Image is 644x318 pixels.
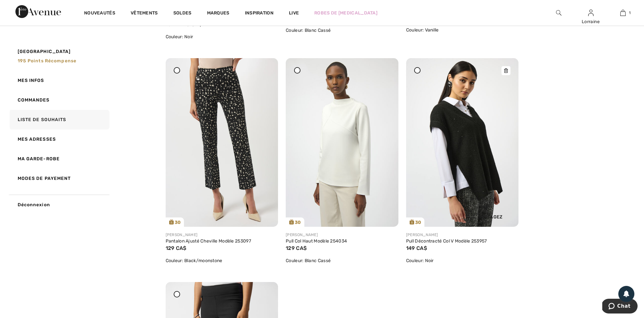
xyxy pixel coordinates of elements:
a: Pull Col Haut Modèle 254034 [286,238,347,244]
div: [PERSON_NAME] [166,232,278,238]
span: 195 Points récompense [18,58,77,64]
span: 129 CA$ [166,245,187,251]
a: 30 [406,58,519,227]
a: Nouveautés [84,10,115,17]
div: Couleur: Noir [406,257,519,264]
a: Live [289,10,299,16]
div: Lorraine [575,18,606,25]
span: [GEOGRAPHIC_DATA] [18,48,71,55]
a: 30 [166,58,278,227]
a: Pantalon Ajusté Cheville Modèle 253097 [166,238,251,244]
img: joseph-ribkoff-tops-off-white_254034b_2_b8d2_search.jpg [286,58,398,227]
img: recherche [556,9,561,17]
a: Déconnexion [8,195,109,215]
span: 129 CA$ [286,245,307,251]
a: Marques [207,10,230,17]
a: Mes adresses [8,129,109,149]
img: Mes infos [588,9,594,17]
a: Ma garde-robe [8,149,109,169]
a: Commandes [8,90,109,110]
a: Pull Décontracté Col V Modèle 253957 [406,238,487,244]
img: joseph-ribkoff-tops-black_253957_2_5867_search.jpg [406,58,519,227]
a: Vêtements [131,10,158,17]
iframe: Ouvre un widget dans lequel vous pouvez chatter avec l’un de nos agents [602,299,638,315]
div: Couleur: Vanille [406,27,519,33]
div: Partagez [467,199,514,222]
a: Modes de payement [8,169,109,188]
a: Soldes [173,10,192,17]
div: Couleur: Blanc Cassé [286,27,398,34]
img: 1ère Avenue [15,5,61,18]
a: Liste de souhaits [8,110,109,129]
a: Robes de [MEDICAL_DATA] [314,10,378,16]
div: [PERSON_NAME] [286,232,398,238]
a: Mes infos [8,71,109,90]
div: Couleur: Black/moonstone [166,257,278,264]
a: Se connecter [588,10,594,16]
div: Couleur: Blanc Cassé [286,257,398,264]
img: joseph-ribkoff-pants-black-moonstone_253097_5_f68a_search.jpg [166,58,278,227]
a: 30 [286,58,398,227]
span: 149 CA$ [406,245,427,251]
a: 1 [607,9,639,17]
div: Couleur: Noir [166,33,278,40]
span: 1 [629,10,631,16]
span: Inspiration [245,10,274,17]
img: Mon panier [620,9,626,17]
div: [PERSON_NAME] [406,232,519,238]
